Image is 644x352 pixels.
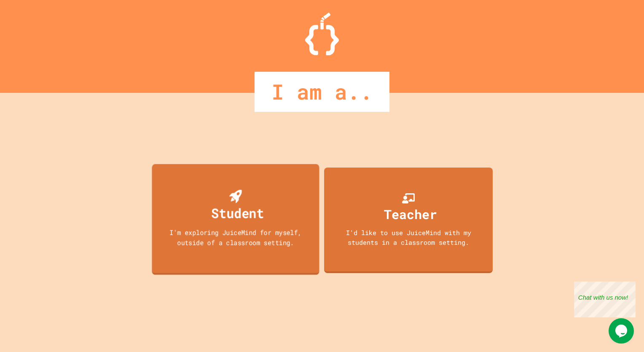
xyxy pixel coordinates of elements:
[160,227,311,247] div: I'm exploring JuiceMind for myself, outside of a classroom setting.
[305,13,339,55] img: Logo.svg
[333,228,484,247] div: I'd like to use JuiceMind with my students in a classroom setting.
[211,203,264,223] div: Student
[255,72,389,112] div: I am a..
[609,318,636,344] iframe: chat widget
[384,205,437,224] div: Teacher
[574,282,636,317] iframe: chat widget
